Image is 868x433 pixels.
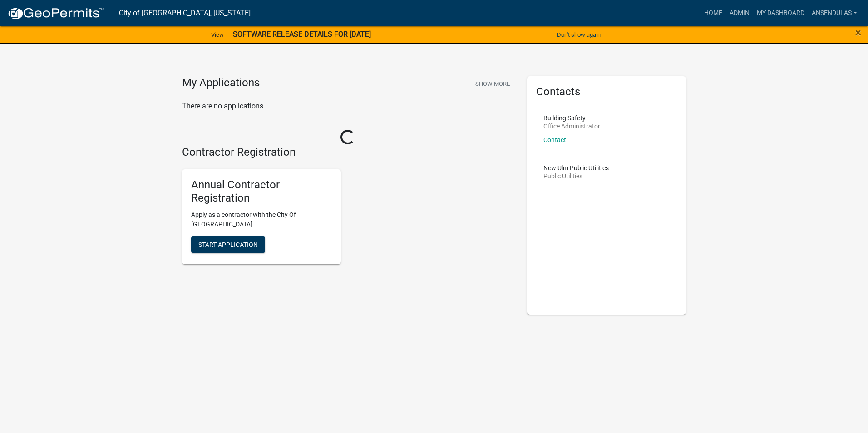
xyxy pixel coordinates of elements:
[191,210,332,229] p: Apply as a contractor with the City Of [GEOGRAPHIC_DATA]
[182,76,260,90] h4: My Applications
[207,27,227,42] a: View
[753,5,808,22] a: My Dashboard
[543,173,609,179] p: Public Utilities
[536,85,677,98] h5: Contacts
[119,5,251,21] a: City of [GEOGRAPHIC_DATA], [US_STATE]
[198,241,258,248] span: Start Application
[182,101,513,112] p: There are no applications
[855,26,861,39] span: ×
[182,146,513,159] h4: Contractor Registration
[543,115,600,121] p: Building Safety
[543,165,609,171] p: New Ulm Public Utilities
[808,5,861,22] a: ansendulas
[191,178,332,205] h5: Annual Contractor Registration
[191,236,265,253] button: Start Application
[472,76,513,91] button: Show More
[543,123,600,129] p: Office Administrator
[726,5,753,22] a: Admin
[233,30,371,39] strong: SOFTWARE RELEASE DETAILS FOR [DATE]
[700,5,726,22] a: Home
[855,27,861,38] button: Close
[553,27,604,42] button: Don't show again
[543,136,566,143] a: Contact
